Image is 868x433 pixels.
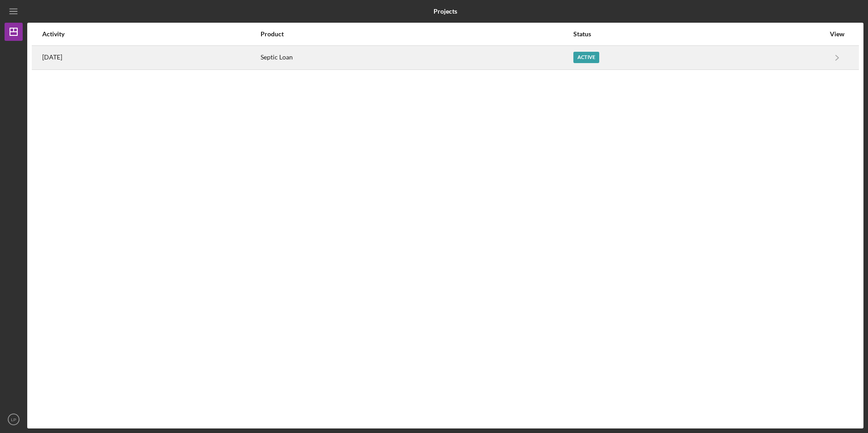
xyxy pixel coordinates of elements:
[573,30,825,38] div: Status
[826,30,848,38] div: View
[434,8,457,15] b: Projects
[42,30,260,38] div: Activity
[573,52,599,63] div: Active
[11,417,16,422] text: LP
[261,30,572,38] div: Product
[5,410,23,428] button: LP
[261,46,572,69] div: Septic Loan
[42,54,62,61] time: 2025-08-27 03:14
